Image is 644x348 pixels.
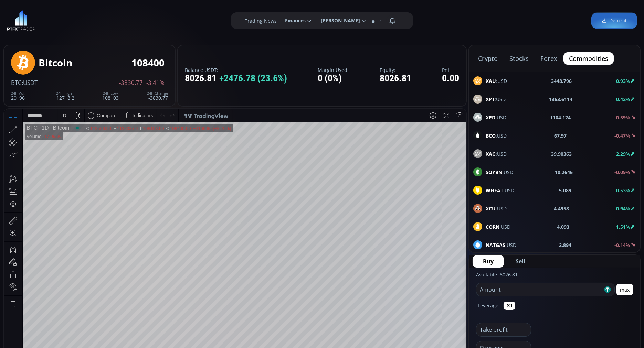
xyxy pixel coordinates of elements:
[486,77,507,85] span: :USD
[486,223,510,230] span: :USD
[478,302,500,309] label: Leverage:
[551,150,572,157] b: 39.90363
[614,242,630,248] b: -0.14%
[614,114,630,121] b: -0.59%
[442,73,459,84] div: 0.00
[16,257,19,266] div: Hide Drawings Toolbar
[504,302,515,310] button: ✕1
[486,150,507,157] span: :USD
[486,151,496,157] b: XAG
[280,14,306,28] span: Finances
[486,205,507,212] span: :USD
[185,73,287,84] div: 8026.81
[44,16,65,22] div: Bitcoin
[54,91,74,100] div: 112718.2
[381,273,419,286] button: 17:06:01 (UTC)
[86,17,107,22] div: 112566.90
[486,187,514,194] span: :USD
[483,257,494,265] span: Buy
[56,277,63,282] div: 1m
[555,168,573,176] b: 10.2646
[39,57,72,68] div: Bitcoin
[486,224,499,230] b: CORN
[316,14,360,28] span: [PERSON_NAME]
[380,73,411,84] div: 8026.81
[486,78,496,84] b: XAU
[92,273,103,286] div: Go to
[591,13,637,29] a: Deposit
[616,205,630,212] b: 0.94%
[70,16,76,22] div: Market open
[486,187,503,194] b: WHEAT
[486,169,502,175] b: SOYBN
[616,224,630,230] b: 1.51%
[33,16,44,22] div: 1D
[549,96,573,103] b: 1363.6114
[447,273,461,286] div: Toggle Auto Scale
[318,67,349,73] label: Margin Used:
[139,17,160,22] div: 108103.00
[128,4,149,9] div: Indicators
[602,17,627,24] span: Deposit
[146,80,165,86] span: -3.41%
[113,17,134,22] div: 112638.64
[614,169,630,175] b: -0.09%
[616,284,633,295] button: max
[550,114,571,121] b: 1104.124
[147,91,168,100] div: -3830.77
[426,273,435,286] div: Toggle Percentage
[25,277,30,282] div: 5y
[486,205,496,212] b: XCU
[109,17,113,22] div: H
[11,91,25,100] div: 20196
[318,73,349,84] div: 0 (0%)
[189,17,227,22] div: −4166.90 (−3.70%)
[616,187,630,194] b: 0.53%
[245,17,277,24] label: Trading News
[476,271,518,278] label: Available: 8026.81
[54,91,74,95] div: 24h High
[11,91,25,95] div: 24h Vol.
[559,241,572,249] b: 2.894
[486,132,507,139] span: :USD
[486,114,506,121] span: :USD
[102,91,119,95] div: 24h Low
[486,132,496,139] b: BCO
[136,17,139,22] div: L
[45,277,51,282] div: 3m
[82,17,86,22] div: O
[68,277,73,282] div: 5d
[486,168,513,176] span: :USD
[380,67,411,73] label: Equity:
[616,151,630,157] b: 2.29%
[557,223,570,230] b: 4.093
[93,4,113,9] div: Compare
[551,77,572,85] b: 3448.796
[486,114,495,121] b: XPD
[486,241,516,249] span: :USD
[384,277,417,282] span: 17:06:01 (UTC)
[554,205,569,212] b: 4.4958
[486,96,506,103] span: :USD
[486,242,505,248] b: NATGAS
[22,25,37,30] div: Volume
[516,257,525,265] span: Sell
[486,96,495,102] b: XPT
[614,132,630,139] b: -0.47%
[616,96,630,102] b: 0.42%
[147,91,168,95] div: 24h Change
[166,17,187,22] div: 108400.00
[616,78,630,84] b: 0.93%
[40,25,56,30] div: 17.995K
[119,80,143,86] span: -3830.77
[162,17,166,22] div: C
[473,255,504,268] button: Buy
[7,10,35,31] img: LOGO
[473,52,503,65] button: crypto
[535,52,563,65] button: forex
[59,4,62,9] div: D
[6,92,12,98] div: 
[504,52,534,65] button: stocks
[438,277,444,282] div: log
[11,79,22,87] span: BTC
